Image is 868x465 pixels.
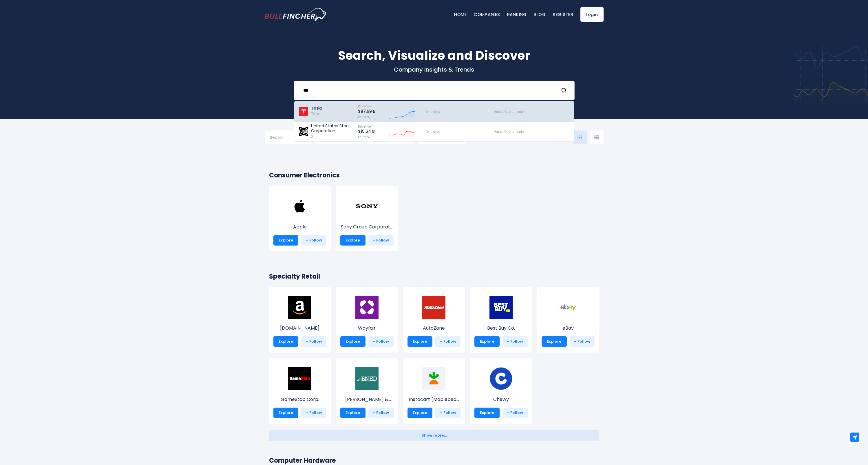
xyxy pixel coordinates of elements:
[358,104,371,108] span: Revenue
[311,134,313,139] span: X
[422,296,445,319] img: AZO.png
[435,336,461,347] a: + Follow
[355,367,379,390] img: BNED.png
[474,306,528,332] a: Best Buy Co.
[561,87,569,94] button: Search
[474,408,500,418] a: Explore
[542,306,595,332] a: eBay
[407,396,461,403] p: Instacart (Maplebear)
[273,336,299,347] a: Explore
[311,123,353,133] p: United States Steel Corporation
[340,378,394,403] a: [PERSON_NAME] & [PERSON_NAME] Educ...
[288,195,311,218] img: AAPL.png
[358,109,376,114] p: $97.69 B
[494,110,526,114] span: Market Capitalization
[269,430,599,441] button: Show more...
[273,396,327,403] p: GameStop Corp.
[273,325,327,332] p: Amazon.com
[301,336,326,347] a: + Follow
[474,378,528,403] a: Chewy
[265,8,327,21] a: Go to homepage
[273,378,327,403] a: GameStop Corp.
[358,124,371,129] span: Revenue
[557,296,580,319] img: EBAY.png
[265,46,604,65] h1: Search, Visualize and Discover
[407,306,461,332] a: AutoZone
[542,325,595,332] p: eBay
[542,336,567,347] a: Explore
[474,11,500,17] a: Companies
[269,272,599,281] h2: Specialty Retail
[358,129,375,134] p: $15.64 B
[269,170,599,180] h2: Consumer Electronics
[489,367,513,390] img: CHWY.jpeg
[340,408,366,418] a: Explore
[355,296,379,319] img: W.png
[340,235,366,246] a: Explore
[534,11,546,17] a: Blog
[273,408,299,418] a: Explore
[265,66,604,73] p: Company Insights & Trends
[265,8,327,21] img: Bullfincher logo
[507,11,527,17] a: Ranking
[273,306,327,332] a: [DOMAIN_NAME]
[570,336,595,347] a: + Follow
[358,135,370,139] span: FY 2024
[426,110,440,114] span: Employee
[578,135,582,139] img: icon-comp-grid.svg
[301,408,326,418] a: + Follow
[407,325,461,332] p: AutoZone
[435,408,461,418] a: + Follow
[474,396,528,403] p: Chewy
[407,408,433,418] a: Explore
[422,367,445,390] img: CART.png
[358,115,370,119] span: FY 2024
[270,133,307,143] input: Selection
[311,106,322,111] p: Tesla
[340,396,394,403] p: Barnes & Noble Education
[340,325,394,332] p: Wayfair
[502,408,528,418] a: + Follow
[294,122,574,142] a: United States Steel Corporation X Revenue $15.64 B FY 2024 Employee Market Capitalization
[474,336,500,347] a: Explore
[368,408,394,418] a: + Follow
[421,433,447,438] span: Show more...
[340,205,394,230] a: Sony Group Corporat...
[426,130,440,134] span: Employee
[580,7,604,22] a: Login
[340,336,366,347] a: Explore
[288,296,311,319] img: AMZN.png
[273,235,299,246] a: Explore
[407,378,461,403] a: Instacart (Maplebea...
[311,111,319,117] span: TSLA
[407,336,433,347] a: Explore
[340,224,394,230] p: Sony Group Corporation
[368,235,394,246] a: + Follow
[368,336,394,347] a: + Follow
[474,325,528,332] p: Best Buy Co.
[494,130,526,134] span: Market Capitalization
[553,11,573,17] a: Register
[273,205,327,230] a: Apple
[294,101,574,122] a: Tesla TSLA Revenue $97.69 B FY 2024 Employee Market Capitalization
[355,195,379,218] img: SONY.png
[489,296,513,319] img: BBY.png
[454,11,467,17] a: Home
[270,135,283,140] span: Sector
[502,336,528,347] a: + Follow
[273,224,327,230] p: Apple
[340,306,394,332] a: Wayfair
[594,135,599,139] img: icon-comp-list-view.svg
[288,367,311,390] img: GME.png
[301,235,326,246] a: + Follow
